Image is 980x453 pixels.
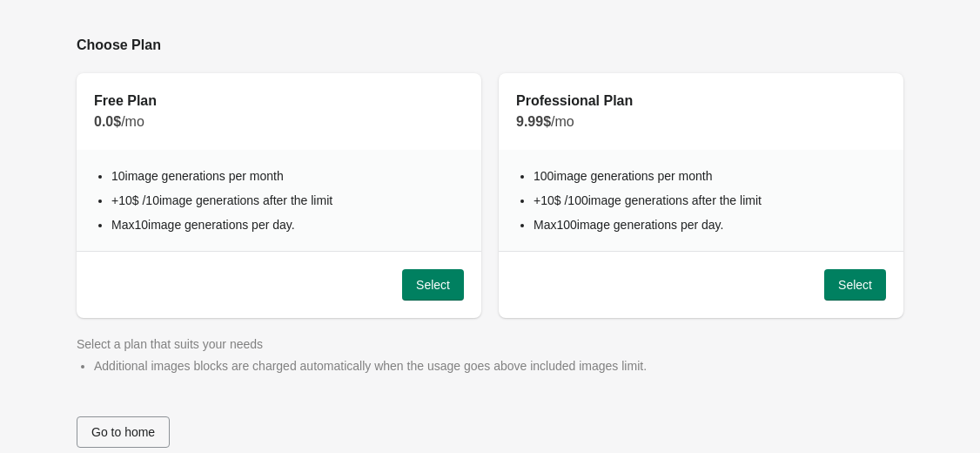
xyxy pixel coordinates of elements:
[534,167,886,185] li: 100 image generations per month
[838,278,872,292] span: Select
[94,112,464,132] div: 0.0 $
[77,416,170,448] button: Go to home
[94,91,157,112] h2: Free Plan
[516,91,633,112] h2: Professional Plan
[77,35,903,56] h2: Choose Plan
[91,425,155,439] span: Go to home
[77,425,170,439] a: Go to home
[111,216,464,233] li: Max 10 image generations per day.
[111,167,464,185] li: 10 image generations per month
[416,278,450,292] span: Select
[77,335,903,353] div: Select a plan that suits your needs
[534,216,886,233] li: Max 100 image generations per day.
[402,269,464,301] button: Select
[94,357,903,375] li: Additional images blocks are charged automatically when the usage goes above included images limit.
[824,269,886,301] button: Select
[551,114,574,129] span: /mo
[111,192,464,209] li: + 10 $ / 10 image generations after the limit
[534,192,886,209] li: + 10 $ / 100 image generations after the limit
[121,114,144,129] span: /mo
[516,112,886,132] div: 9.99 $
